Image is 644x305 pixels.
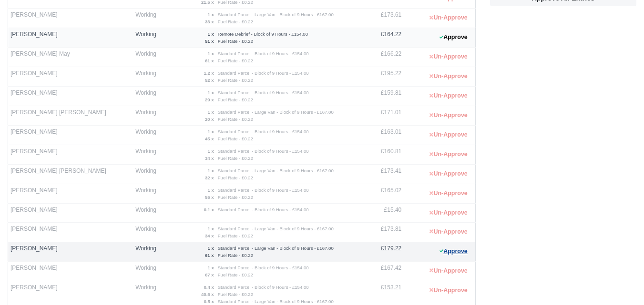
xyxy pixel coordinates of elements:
small: Fuel Rate - £0.22 [218,175,253,180]
small: Standard Parcel - Block of 9 Hours - £154.00 [218,129,309,134]
button: Un-Approve [424,69,472,83]
small: Fuel Rate - £0.22 [218,97,253,102]
strong: 67 x [205,272,214,277]
strong: 1 x [207,12,214,17]
button: Un-Approve [424,167,472,181]
strong: 1 x [207,51,214,56]
strong: 0.5 x [204,299,214,304]
small: Standard Parcel - Large Van - Block of 9 Hours - £167.00 [218,109,334,115]
td: Working [133,261,165,281]
small: Fuel Rate - £0.22 [218,272,253,277]
strong: 1 x [207,109,214,115]
small: Fuel Rate - £0.22 [218,58,253,63]
td: [PERSON_NAME] [8,126,133,145]
strong: 1 x [207,168,214,173]
td: [PERSON_NAME] [8,145,133,165]
strong: 1 x [207,226,214,231]
small: Remote Debrief - Block of 9 Hours - £154.00 [218,31,308,37]
td: [PERSON_NAME] [8,204,133,223]
small: Fuel Rate - £0.22 [218,292,253,297]
strong: 55 x [205,195,214,200]
td: Working [133,28,165,48]
strong: 1 x [207,31,214,37]
td: Working [133,126,165,145]
td: [PERSON_NAME] May [8,48,133,67]
td: [PERSON_NAME] [8,242,133,261]
small: Standard Parcel - Block of 9 Hours - £154.00 [218,187,309,193]
strong: 0.1 x [204,207,214,212]
button: Un-Approve [424,225,472,239]
strong: 1 x [207,148,214,154]
td: £164.22 [358,28,404,48]
button: Approve [434,30,473,44]
td: £179.22 [358,242,404,261]
strong: 1 x [207,246,214,251]
td: £173.61 [358,9,404,28]
td: Working [133,87,165,106]
td: [PERSON_NAME] [8,184,133,204]
strong: 1 x [207,90,214,95]
strong: 0.4 x [204,285,214,290]
small: Standard Parcel - Block of 9 Hours - £154.00 [218,207,309,212]
strong: 52 x [205,78,214,83]
td: £195.22 [358,67,404,87]
td: £171.01 [358,106,404,126]
button: Un-Approve [424,89,472,103]
td: £163.01 [358,126,404,145]
strong: 61 x [205,58,214,63]
small: Fuel Rate - £0.22 [218,117,253,122]
td: [PERSON_NAME] [8,28,133,48]
strong: 33 x [205,19,214,24]
strong: 45 x [205,136,214,141]
small: Standard Parcel - Block of 9 Hours - £154.00 [218,148,309,154]
td: Working [133,106,165,126]
td: £160.81 [358,145,404,165]
td: Working [133,9,165,28]
small: Fuel Rate - £0.22 [218,233,253,238]
small: Standard Parcel - Block of 9 Hours - £154.00 [218,70,309,76]
td: [PERSON_NAME] [8,9,133,28]
strong: 1 x [207,265,214,270]
td: [PERSON_NAME] [PERSON_NAME] [8,165,133,184]
td: £165.02 [358,184,404,204]
button: Un-Approve [424,11,472,25]
button: Un-Approve [424,187,472,200]
td: Working [133,67,165,87]
small: Fuel Rate - £0.22 [218,136,253,141]
button: Un-Approve [424,128,472,142]
strong: 34 x [205,156,214,161]
strong: 1 x [207,187,214,193]
iframe: Chat Widget [596,259,644,305]
strong: 1 x [207,129,214,134]
small: Standard Parcel - Large Van - Block of 9 Hours - £167.00 [218,12,334,17]
button: Un-Approve [424,264,472,278]
td: [PERSON_NAME] [8,87,133,106]
small: Standard Parcel - Large Van - Block of 9 Hours - £167.00 [218,299,334,304]
td: Working [133,48,165,67]
td: £166.22 [358,48,404,67]
td: £167.42 [358,261,404,281]
td: £15.40 [358,204,404,223]
button: Un-Approve [424,206,472,220]
td: Working [133,242,165,261]
small: Standard Parcel - Large Van - Block of 9 Hours - £167.00 [218,226,334,231]
small: Standard Parcel - Large Van - Block of 9 Hours - £167.00 [218,168,334,173]
td: Working [133,204,165,223]
strong: 40.5 x [201,292,214,297]
td: Working [133,222,165,242]
small: Fuel Rate - £0.22 [218,195,253,200]
td: £159.81 [358,87,404,106]
small: Standard Parcel - Block of 9 Hours - £154.00 [218,51,309,56]
td: £173.41 [358,165,404,184]
small: Fuel Rate - £0.22 [218,156,253,161]
td: Working [133,145,165,165]
small: Fuel Rate - £0.22 [218,19,253,24]
button: Un-Approve [424,148,472,161]
strong: 29 x [205,97,214,102]
small: Standard Parcel - Block of 9 Hours - £154.00 [218,265,309,270]
strong: 32 x [205,175,214,180]
td: [PERSON_NAME] [PERSON_NAME] [8,106,133,126]
strong: 34 x [205,233,214,238]
button: Un-Approve [424,108,472,122]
